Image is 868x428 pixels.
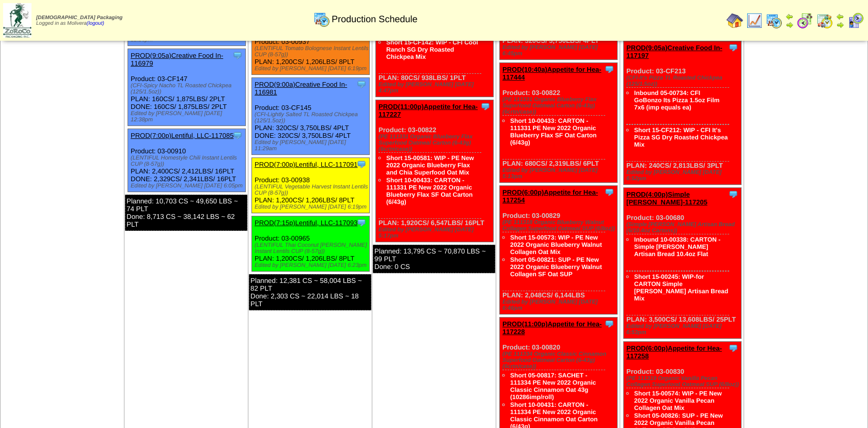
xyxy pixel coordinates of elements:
a: PROD(11:00p)Appetite for Hea-117228 [502,320,602,336]
img: Tooltip [604,187,614,197]
a: Inbound 10-00338: CARTON - Simple [PERSON_NAME] Artisan Bread 10.4oz Flat [634,236,720,258]
a: PROD(6:00p)Appetite for Hea-117254 [502,188,598,204]
div: Edited by [PERSON_NAME] [DATE] 6:19pm [255,66,369,72]
div: Product: 03-CF145 PLAN: 320CS / 3,750LBS / 4PLT DONE: 320CS / 3,750LBS / 4PLT [252,78,370,155]
div: Edited by [PERSON_NAME] [DATE] 5:17pm [378,227,493,239]
div: (PE 111319 Organic Vanilla Pecan Collagen Superfood Oatmeal SUP (6/8oz)) [626,375,741,388]
img: Tooltip [728,42,738,53]
div: Edited by [PERSON_NAME] [DATE] 6:05pm [131,183,245,189]
a: Short 15-00574: WIP - PE New 2022 Organic Vanilla Pecan Collagen Oat Mix [634,390,722,411]
div: Edited by [PERSON_NAME] [DATE] 6:23pm [255,262,369,268]
img: calendarblend.gif [797,12,813,29]
div: (LENTIFUL Tomato Bolognese Instant Lentils CUP (8-57g)) [255,45,369,58]
div: Product: 03-00822 PLAN: 1,920CS / 6,547LBS / 16PLT [376,100,494,242]
img: calendarcustomer.gif [847,12,864,29]
a: PROD(9:00a)Creative Food In-116981 [255,81,347,96]
a: PROD(9:05a)Creative Food In-117197 [626,44,722,59]
a: PROD(9:05a)Creative Food In-116979 [131,52,223,67]
div: Edited by [PERSON_NAME] [DATE] 6:52pm [626,169,741,182]
img: arrowright.gif [836,21,844,29]
div: Edited by [PERSON_NAME] [DATE] 5:13pm [502,167,617,180]
img: Tooltip [356,159,367,169]
div: Product: 03-00965 PLAN: 1,200CS / 1,206LBS / 8PLT [252,216,370,272]
img: calendarinout.gif [816,12,833,29]
div: Edited by [PERSON_NAME] [DATE] 12:38pm [131,110,245,123]
div: Product: 03-CF147 PLAN: 160CS / 1,875LBS / 2PLT DONE: 160CS / 1,875LBS / 2PLT [128,49,246,126]
a: Inbound 05-00734: CFI GoBonzo Its Pizza 1.5oz Film 7x6 (imp equals ea) [634,89,719,111]
img: Tooltip [604,319,614,329]
img: Tooltip [728,189,738,199]
img: line_graph.gif [746,12,763,29]
img: arrowright.gif [785,21,794,29]
div: (Simple [PERSON_NAME] Artisan Bread (6/10.4oz Cartons)) [626,221,741,234]
div: (PE 111334 Organic Classic Cinnamon Superfood Oatmeal Carton (6-43g)(6crtn/case)) [502,351,617,370]
img: home.gif [727,12,743,29]
a: Short 15-00573: WIP - PE New 2022 Organic Blueberry Walnut Collagen Oat Mix [510,234,602,256]
div: (PE 111318 Organic Blueberry Walnut Collagen Superfood Oatmeal SUP (6/8oz)) [502,219,617,232]
div: (LENTIFUL Vegetable Harvest Instant Lentils CUP (8-57g)) [255,184,369,196]
img: Tooltip [356,217,367,228]
div: Product: 03-00829 PLAN: 2,048CS / 6,144LBS [500,186,618,314]
a: PROD(7:00p)Lentiful, LLC-117085 [131,132,233,139]
div: Edited by [PERSON_NAME] [DATE] 4:47pm [378,82,493,94]
div: Product: 03-CF213 PLAN: 240CS / 2,813LBS / 3PLT [624,41,741,185]
a: Short 15-00581: WIP - PE New 2022 Organic Blueberry Flax and Chia Superfood Oat Mix [386,154,474,176]
img: Tooltip [728,343,738,353]
span: Production Schedule [332,14,417,25]
img: calendarprod.gif [766,12,782,29]
a: PROD(4:00p)Simple [PERSON_NAME]-117205 [626,191,707,206]
div: Planned: 10,703 CS ~ 49,650 LBS ~ 74 PLT Done: 8,713 CS ~ 38,142 LBS ~ 62 PLT [125,195,247,231]
a: Short 15-CF212: WIP - CFI It's Pizza SG Dry Roasted Chickpea Mix [634,126,728,148]
img: Tooltip [232,50,243,60]
span: Logged in as Molivera [36,15,122,26]
div: Edited by [PERSON_NAME] [DATE] 6:46pm [502,299,617,311]
div: Planned: 13,795 CS ~ 70,870 LBS ~ 99 PLT Done: 0 CS [373,245,495,273]
a: (logout) [87,21,104,26]
div: (LENTIFUL Homestyle Chili Instant Lentils CUP (8-57g)) [131,155,245,167]
a: Short 10-00433: CARTON - 111331 PE New 2022 Organic Blueberry Flax SF Oat Carton (6/43g) [386,177,472,205]
img: Tooltip [232,130,243,140]
img: calendarprod.gif [313,11,330,27]
img: arrowleft.gif [785,12,794,21]
img: arrowleft.gif [836,12,844,21]
div: Edited by [PERSON_NAME] [DATE] 6:53pm [626,323,741,336]
a: Short 10-00433: CARTON - 111331 PE New 2022 Organic Blueberry Flax SF Oat Carton (6/43g) [510,117,596,146]
div: (CFI-Spicy Nacho TL Roasted Chickpea (125/1.5oz)) [131,83,245,95]
a: PROD(7:15p)Lentiful, LLC-117093 [255,219,357,227]
div: (CFI-It's Pizza TL Roasted Chickpea (125/1.5oz)) [626,75,741,87]
a: PROD(11:00p)Appetite for Hea-117227 [378,103,478,118]
div: Product: 03-00822 PLAN: 680CS / 2,319LBS / 6PLT [500,63,618,183]
div: (PE 111331 Organic Blueberry Flax Superfood Oatmeal Carton (6-43g)(6crtn/case)) [378,134,493,152]
a: PROD(7:00p)Lentiful, LLC-117091 [255,161,357,168]
a: Short 05-00817: SACHET - 111334 PE New 2022 Organic Classic Cinnamon Oat 43g (10286imp/roll) [510,372,596,401]
div: Edited by [PERSON_NAME] [DATE] 6:19pm [255,204,369,210]
img: Tooltip [480,101,491,112]
div: Product: 03-00938 PLAN: 1,200CS / 1,206LBS / 8PLT [252,158,370,213]
a: PROD(10:40a)Appetite for Hea-117444 [502,66,601,81]
div: Edited by [PERSON_NAME] [DATE] 11:29am [255,139,369,152]
a: Short 15-00245: WIP-for CARTON Simple [PERSON_NAME] Artisan Bread Mix [634,273,728,302]
a: Short 15-CF142: WIP - CFI Cool Ranch SG Dry Roasted Chickpea Mix [386,39,478,60]
div: (CFI-Lightly Salted TL Roasted Chickpea (125/1.5oz)) [255,112,369,124]
img: Tooltip [604,64,614,74]
div: (PE 111331 Organic Blueberry Flax Superfood Oatmeal Carton (6-43g)(6crtn/case)) [502,97,617,115]
img: Tooltip [356,79,367,89]
img: zoroco-logo-small.webp [3,3,31,38]
span: [DEMOGRAPHIC_DATA] Packaging [36,15,122,21]
div: Product: 03-00910 PLAN: 2,400CS / 2,412LBS / 16PLT DONE: 2,329CS / 2,341LBS / 16PLT [128,129,246,192]
div: Product: 03-00680 PLAN: 3,500CS / 13,608LBS / 25PLT [624,188,741,339]
div: Product: 03-00937 PLAN: 1,200CS / 1,206LBS / 8PLT [252,20,370,75]
a: Short 05-00821: SUP - PE New 2022 Organic Blueberry Walnut Collagen SF Oat SUP [510,256,602,278]
div: Planned: 12,381 CS ~ 58,004 LBS ~ 82 PLT Done: 2,303 CS ~ 22,014 LBS ~ 18 PLT [249,274,371,310]
div: (LENTIFUL Thai Coconut [PERSON_NAME] Instant Lentils CUP (8-57g)) [255,242,369,255]
a: PROD(6:00p)Appetite for Hea-117258 [626,344,722,360]
div: Edited by [PERSON_NAME] [DATE] 6:45pm [502,44,617,57]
